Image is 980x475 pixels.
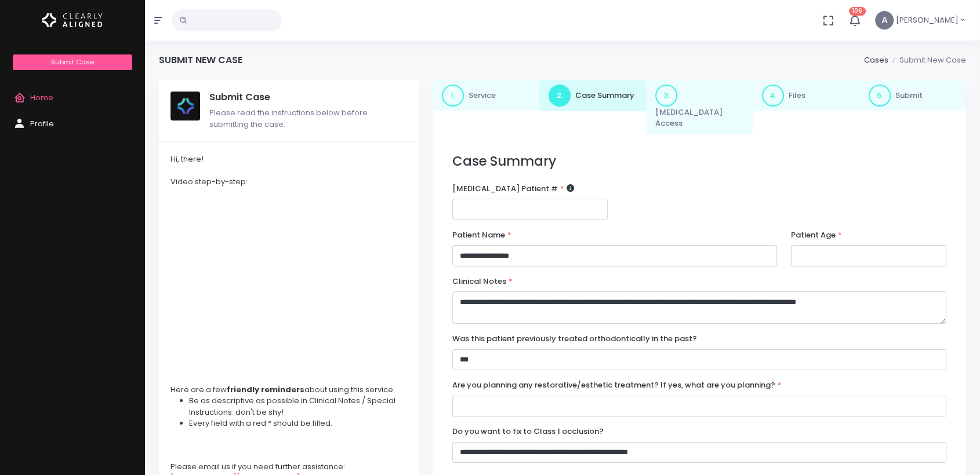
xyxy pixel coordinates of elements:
h4: Submit New Case [159,54,242,65]
label: Are you planning any restorative/esthetic treatment? If yes, what are you planning? [452,379,782,391]
span: 5. [869,85,891,107]
h3: Case Summary [452,154,946,169]
label: [MEDICAL_DATA] Patient # [452,183,574,195]
span: Home [30,92,53,103]
label: Clinical Notes [452,276,513,287]
label: Was this patient previously treated orthodontically in the past? [452,333,697,345]
span: 1. [442,85,464,107]
a: 5.Submit [859,80,966,111]
span: Submit Case [51,57,94,67]
strong: friendly reminders [227,384,304,395]
a: 2.Case Summary [539,80,646,111]
label: Patient Age [791,229,842,241]
a: Cases [863,54,888,65]
label: Do you want to fix to Class 1 occlusion? [452,426,604,437]
span: Please read the instructions below before submitting the case. [209,107,368,130]
div: Please email us if you need further assistance: [170,461,407,473]
label: Patient Name [452,229,511,241]
a: Submit Case [13,54,132,70]
a: 4.Files [753,80,859,111]
div: Video step-by-step: [170,176,407,188]
a: 3.[MEDICAL_DATA] Access [646,80,753,134]
span: [PERSON_NAME] [896,14,959,26]
li: Be as descriptive as possible in Clinical Notes / Special Instructions: don't be shy! [189,395,407,418]
span: 4. [762,85,784,107]
span: 106 [849,7,866,16]
div: Here are a few about using this service: [170,384,407,396]
li: Every field with a red * should be filled. [189,418,407,429]
a: 1.Service [433,80,539,111]
h5: Submit Case [209,92,407,103]
li: Submit New Case [888,54,966,66]
div: Hi, there! [170,154,407,165]
img: Logo Horizontal [42,8,103,32]
span: 2. [549,85,571,107]
span: Profile [30,118,54,129]
span: A [875,11,894,30]
span: 3. [655,85,677,107]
